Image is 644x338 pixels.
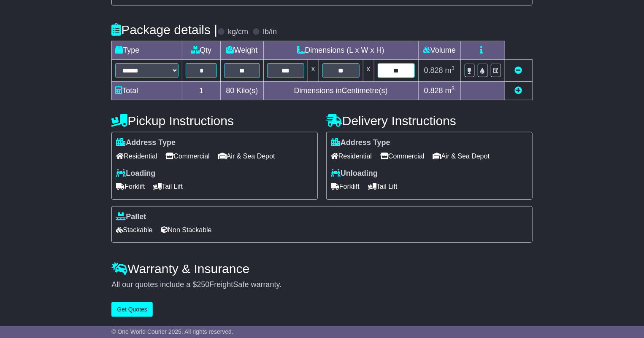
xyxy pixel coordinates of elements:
[228,27,248,37] label: kg/cm
[308,60,319,82] td: x
[445,86,455,95] span: m
[331,138,390,148] label: Address Type
[197,280,209,289] span: 250
[515,66,522,75] a: Remove this item
[368,180,398,193] span: Tail Lift
[433,150,490,163] span: Air & Sea Depot
[182,82,221,100] td: 1
[116,180,145,193] span: Forklift
[112,41,182,60] td: Type
[111,302,153,317] button: Get Quotes
[116,223,152,236] span: Stackable
[515,86,522,95] a: Add new item
[218,150,275,163] span: Air & Sea Depot
[331,150,372,163] span: Residential
[112,82,182,100] td: Total
[418,41,460,60] td: Volume
[331,180,360,193] span: Forklift
[221,41,263,60] td: Weight
[363,60,374,82] td: x
[182,41,221,60] td: Qty
[165,150,209,163] span: Commercial
[116,169,155,178] label: Loading
[116,212,146,222] label: Pallet
[263,41,418,60] td: Dimensions (L x W x H)
[111,23,217,37] h4: Package details |
[424,66,443,75] span: 0.828
[111,328,233,335] span: © One World Courier 2025. All rights reserved.
[263,27,277,37] label: lb/in
[226,86,234,95] span: 80
[326,114,533,128] h4: Delivery Instructions
[111,114,318,128] h4: Pickup Instructions
[424,86,443,95] span: 0.828
[111,280,532,290] div: All our quotes include a $ FreightSafe warranty.
[452,65,455,71] sup: 3
[452,85,455,91] sup: 3
[161,223,212,236] span: Non Stackable
[221,82,263,100] td: Kilo(s)
[153,180,183,193] span: Tail Lift
[445,66,455,75] span: m
[116,138,176,148] label: Address Type
[116,150,157,163] span: Residential
[380,150,424,163] span: Commercial
[263,82,418,100] td: Dimensions in Centimetre(s)
[331,169,378,178] label: Unloading
[111,262,532,276] h4: Warranty & Insurance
